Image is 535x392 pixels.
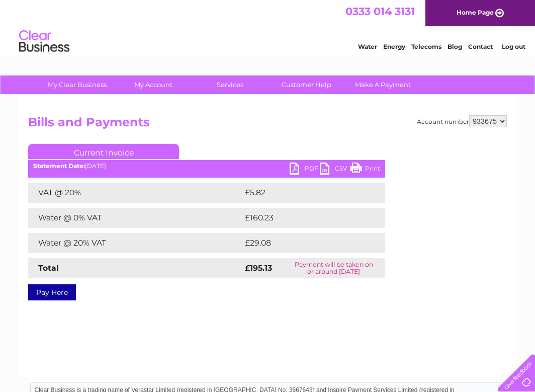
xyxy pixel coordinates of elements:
a: Current Invoice [28,144,179,159]
td: £29.08 [242,233,366,253]
td: £5.82 [242,183,362,203]
h2: Bills and Payments [28,115,507,134]
a: Print [350,163,380,177]
a: Blog [448,43,462,50]
a: Water [358,43,377,50]
a: CSV [320,163,350,177]
div: [DATE] [28,163,385,170]
a: PDF [290,163,320,177]
strong: Total [38,263,59,273]
td: £160.23 [242,208,367,228]
a: Telecoms [411,43,441,50]
a: Customer Help [265,75,348,94]
div: Account number [417,115,507,127]
a: My Clear Business [36,75,119,94]
td: Water @ 0% VAT [28,208,242,228]
a: Pay Here [28,284,76,300]
a: Energy [383,43,405,50]
a: Make A Payment [341,75,424,94]
b: Statement Date: [33,162,85,170]
a: My Account [112,75,195,94]
strong: £195.13 [245,263,272,273]
a: 0333 014 3131 [345,5,415,18]
a: Log out [502,43,525,50]
a: Contact [468,43,493,50]
img: logo.png [19,26,70,57]
a: Services [189,75,272,94]
td: Water @ 20% VAT [28,233,242,253]
td: VAT @ 20% [28,183,242,203]
td: Payment will be taken on or around [DATE] [282,258,385,278]
div: Clear Business is a trading name of Verastar Limited (registered in [GEOGRAPHIC_DATA] No. 3667643... [31,6,506,49]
